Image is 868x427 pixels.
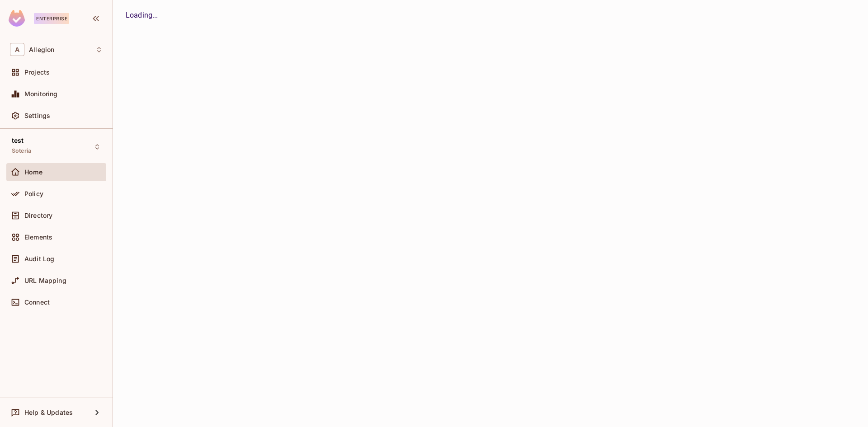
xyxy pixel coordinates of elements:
span: Elements [24,234,52,241]
span: Monitoring [24,90,58,98]
span: Connect [24,299,50,306]
img: SReyMgAAAABJRU5ErkJggg== [9,10,25,27]
span: Policy [24,190,43,197]
span: Soteria [12,147,31,155]
span: Home [24,169,43,176]
span: Workspace: Allegion [29,46,54,53]
span: Audit Log [24,255,54,263]
span: Settings [24,112,50,119]
span: Help & Updates [24,409,73,416]
span: A [10,43,24,56]
span: test [12,137,24,144]
span: Directory [24,212,52,219]
span: URL Mapping [24,277,66,284]
span: Projects [24,69,50,76]
div: Loading... [126,10,855,21]
div: Enterprise [34,13,69,24]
